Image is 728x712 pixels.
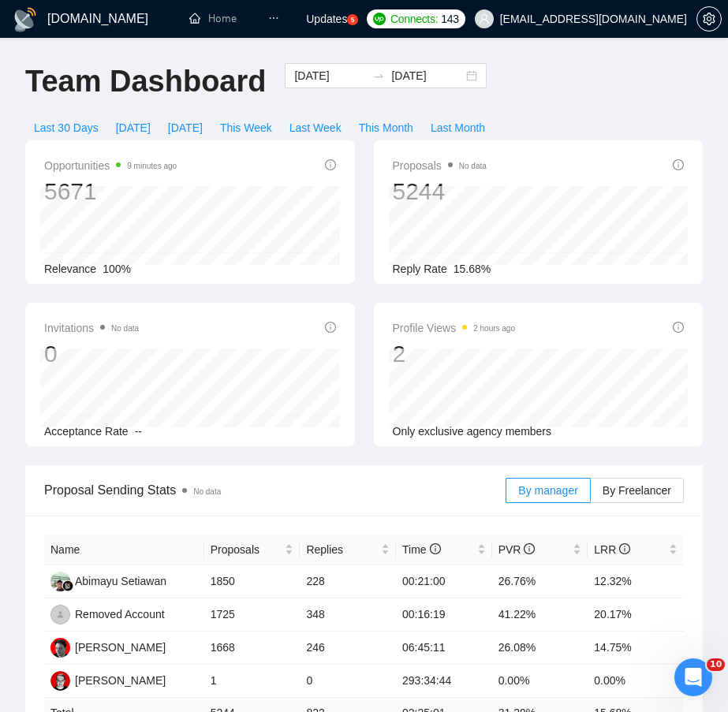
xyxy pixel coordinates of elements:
[594,543,630,556] span: LRR
[459,162,487,170] span: No data
[168,119,203,136] span: [DATE]
[588,598,684,632] td: 20.17%
[300,565,396,598] td: 228
[44,177,177,207] div: 5671
[518,484,577,497] span: By manager
[390,10,438,28] span: Connects:
[373,13,386,25] img: upwork-logo.png
[294,67,366,84] input: Start date
[50,605,70,624] img: RA
[325,322,336,333] span: info-circle
[107,115,159,140] button: [DATE]
[44,480,506,500] span: Proposal Sending Stats
[211,115,281,140] button: This Week
[44,425,129,438] span: Acceptance Rate
[492,632,588,665] td: 26.08%
[431,119,485,136] span: Last Month
[13,7,38,32] img: logo
[393,263,447,275] span: Reply Rate
[588,665,684,698] td: 0.00%
[402,543,440,556] span: Time
[281,115,350,140] button: Last Week
[189,12,237,25] a: homeHome
[325,159,336,170] span: info-circle
[396,598,492,632] td: 00:16:19
[673,159,684,170] span: info-circle
[696,13,722,25] a: setting
[289,119,342,136] span: Last Week
[34,119,99,136] span: Last 30 Days
[44,319,139,337] span: Invitations
[393,425,552,438] span: Only exclusive agency members
[454,263,491,275] span: 15.68%
[50,574,166,587] a: ASAbimayu Setiawan
[50,673,166,686] a: YB[PERSON_NAME]
[211,541,282,558] span: Proposals
[204,598,301,632] td: 1725
[50,640,166,653] a: VH[PERSON_NAME]
[50,671,70,691] img: YB
[498,543,536,556] span: PVR
[50,638,70,658] img: VH
[347,14,358,25] a: 5
[111,324,139,333] span: No data
[75,639,166,656] div: [PERSON_NAME]
[103,263,131,275] span: 100%
[396,665,492,698] td: 293:34:44
[159,115,211,140] button: [DATE]
[479,13,490,24] span: user
[75,606,165,623] div: Removed Account
[603,484,671,497] span: By Freelancer
[204,632,301,665] td: 1668
[25,115,107,140] button: Last 30 Days
[707,658,725,671] span: 10
[62,580,73,591] img: gigradar-bm.png
[524,543,535,554] span: info-circle
[696,6,722,32] button: setting
[75,572,166,590] div: Abimayu Setiawan
[674,658,712,696] iframe: Intercom live chat
[127,162,177,170] time: 9 minutes ago
[193,487,221,496] span: No data
[300,598,396,632] td: 348
[492,565,588,598] td: 26.76%
[393,339,516,369] div: 2
[441,10,458,28] span: 143
[300,632,396,665] td: 246
[220,119,272,136] span: This Week
[306,13,347,25] span: Updates
[306,541,378,558] span: Replies
[588,632,684,665] td: 14.75%
[359,119,413,136] span: This Month
[673,322,684,333] span: info-circle
[393,177,487,207] div: 5244
[300,665,396,698] td: 0
[50,572,70,591] img: AS
[44,339,139,369] div: 0
[372,69,385,82] span: swap-right
[492,598,588,632] td: 41.22%
[430,543,441,554] span: info-circle
[300,535,396,565] th: Replies
[75,672,166,689] div: [PERSON_NAME]
[393,319,516,337] span: Profile Views
[135,425,142,438] span: --
[204,665,301,698] td: 1
[44,263,96,275] span: Relevance
[350,115,422,140] button: This Month
[25,63,266,100] h1: Team Dashboard
[116,119,151,136] span: [DATE]
[204,535,301,565] th: Proposals
[492,665,588,698] td: 0.00%
[393,156,487,175] span: Proposals
[396,565,492,598] td: 00:21:00
[268,13,279,24] span: ellipsis
[697,13,721,25] span: setting
[473,324,515,333] time: 2 hours ago
[351,17,355,24] text: 5
[422,115,494,140] button: Last Month
[372,69,385,82] span: to
[204,565,301,598] td: 1850
[588,565,684,598] td: 12.32%
[396,632,492,665] td: 06:45:11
